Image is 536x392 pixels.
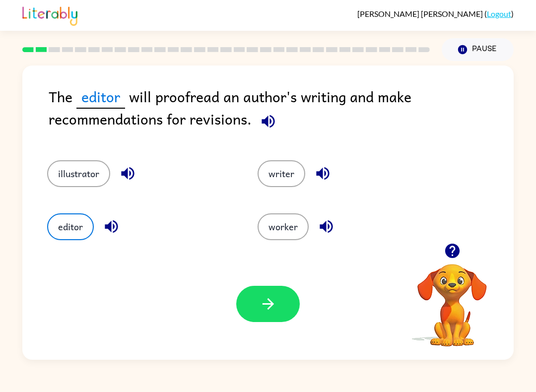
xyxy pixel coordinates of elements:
[357,9,484,18] span: [PERSON_NAME] [PERSON_NAME]
[76,85,125,109] span: editor
[49,85,514,140] div: The will proofread an author's writing and make recommendations for revisions.
[442,38,514,61] button: Pause
[258,213,309,240] button: worker
[47,160,110,187] button: illustrator
[402,249,502,348] video: Your browser must support playing .mp4 files to use Literably. Please try using another browser.
[22,4,77,26] img: Literably
[47,213,94,240] button: editor
[357,9,514,18] div: ( )
[487,9,511,18] a: Logout
[258,160,305,187] button: writer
